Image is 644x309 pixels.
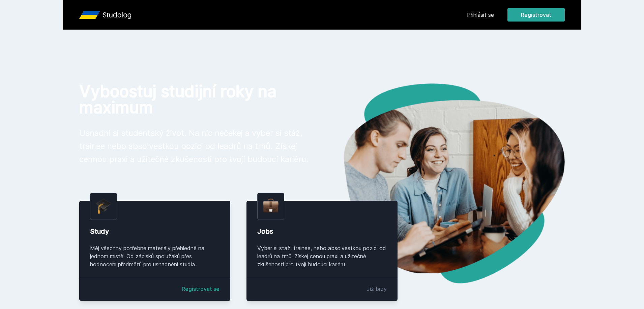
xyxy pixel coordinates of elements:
div: Vyber si stáž, trainee, nebo absolvestkou pozici od leadrů na trhů. Získej cenou praxi a užitečné... [257,244,387,268]
a: Přihlásit se [467,11,494,19]
div: Study [90,227,219,236]
div: Měj všechny potřebné materiály přehledně na jednom místě. Od zápisků spolužáků přes hodnocení pře... [90,244,219,268]
div: Již brzy [367,285,387,293]
div: Jobs [257,227,387,236]
p: Usnadni si studentský život. Na nic nečekej a vyber si stáž, trainee nebo absolvestkou pozici od ... [79,126,311,166]
button: Registrovat [507,8,565,22]
img: briefcase.png [263,197,279,214]
a: Registrovat se [182,285,219,293]
img: graduation-cap.png [96,198,111,214]
img: hero.png [322,83,565,283]
h1: Vyboostuj studijní roky na maximum [79,83,311,116]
